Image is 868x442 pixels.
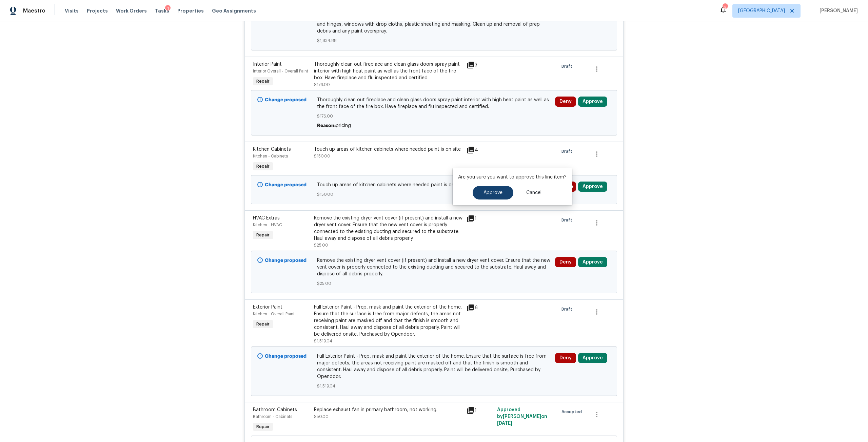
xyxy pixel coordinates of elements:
button: Cancel [515,186,552,199]
span: Repair [254,232,272,238]
b: Change proposed [265,98,307,102]
span: HVAC Extras [253,216,280,220]
span: Tasks [155,8,169,13]
span: Maestro [23,7,45,14]
span: pricing [336,123,351,128]
button: Deny [555,97,576,107]
span: [PERSON_NAME] [817,7,858,14]
span: Kitchen - Cabinets [253,154,288,158]
div: Replace exhaust fan in primary bathroom, not working. [314,406,462,413]
span: Draft [561,306,575,313]
b: Change proposed [265,354,307,359]
button: Approve [473,186,513,199]
button: Approve [578,257,607,267]
span: Full Exterior Paint - Prep, mask and paint the exterior of the home. Ensure that the surface is f... [317,353,551,380]
span: Visits [65,7,79,14]
div: 1 [165,5,171,12]
span: $1,519.04 [314,339,332,343]
span: Accepted [561,408,585,415]
span: $176.00 [314,83,330,87]
b: Change proposed [265,183,307,187]
span: Projects [87,7,108,14]
button: Approve [578,353,607,363]
span: Bathroom Cabinets [253,407,297,412]
span: Remove the existing dryer vent cover (if present) and install a new dryer vent cover. Ensure that... [317,257,551,277]
div: 6 [467,304,493,312]
span: Repair [254,423,272,430]
div: 1 [467,215,493,223]
span: Interior Paint [253,62,282,67]
span: Draft [561,63,575,70]
span: $150.00 [317,191,551,198]
span: Draft [561,148,575,155]
span: $1,519.04 [317,383,551,390]
div: Remove the existing dryer vent cover (if present) and install a new dryer vent cover. Ensure that... [314,215,462,242]
span: [GEOGRAPHIC_DATA] [738,7,785,14]
div: Full Exterior Paint - Prep, mask and paint the exterior of the home. Ensure that the surface is f... [314,304,462,338]
span: Reason: [317,123,336,128]
span: Approve [484,190,502,195]
span: $50.00 [314,415,329,419]
span: Work Orders [116,7,147,14]
span: $176.00 [317,113,551,120]
span: Bathroom - Cabinets [253,415,292,419]
span: Repair [254,163,272,170]
span: Kitchen Cabinets [253,147,291,152]
div: 4 [467,146,493,154]
span: Cancel [526,190,541,195]
span: Kitchen - HVAC [253,223,282,227]
button: Deny [555,257,576,267]
span: Repair [254,78,272,85]
span: Approved by [PERSON_NAME] on [497,407,547,426]
span: Properties [177,7,204,14]
span: Geo Assignments [212,7,256,14]
b: Change proposed [265,258,307,263]
span: $1,834.88 [317,37,551,44]
div: Touch up areas of kitchen cabinets where needed paint is on site [314,146,462,153]
div: 6 [723,4,727,11]
button: Deny [555,353,576,363]
span: $150.00 [314,154,330,158]
span: $25.00 [314,243,328,247]
div: 1 [467,406,493,415]
span: Interior Overall - Overall Paint [253,69,308,73]
div: 3 [467,61,493,69]
button: Approve [578,97,607,107]
button: Approve [578,182,607,192]
span: Repair [254,321,272,328]
div: Thoroughly clean out fireplace and clean glass doors spray paint interior with high heat paint as... [314,61,462,81]
p: Are you sure you want to approve this line item? [458,174,567,181]
span: $25.00 [317,280,551,287]
span: [DATE] [497,421,512,426]
span: Draft [561,217,575,224]
span: Exterior Paint [253,305,282,310]
span: Touch up areas of kitchen cabinets where needed paint is on site [317,182,551,188]
span: Thoroughly clean out fireplace and clean glass doors spray paint interior with high heat paint as... [317,97,551,110]
span: Kitchen - Overall Paint [253,312,295,316]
